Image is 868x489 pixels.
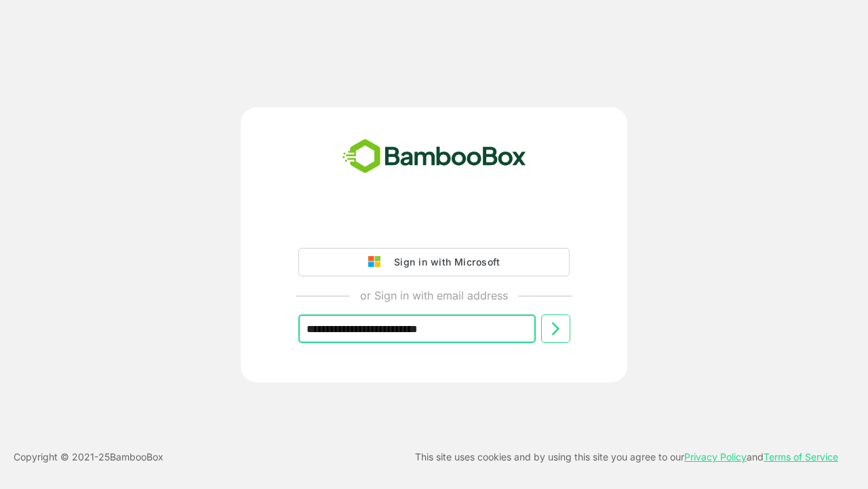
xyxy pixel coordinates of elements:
[387,253,500,271] div: Sign in with Microsoft
[684,451,747,463] a: Privacy Policy
[415,449,838,465] p: This site uses cookies and by using this site you agree to our and
[764,451,838,463] a: Terms of Service
[360,287,508,304] p: or Sign in with email address
[14,449,163,465] p: Copyright © 2021- 25 BambooBox
[335,134,534,179] img: bamboobox
[292,210,576,240] iframe: Sign in with Google Button
[298,248,570,276] button: Sign in with Microsoft
[368,256,387,268] img: google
